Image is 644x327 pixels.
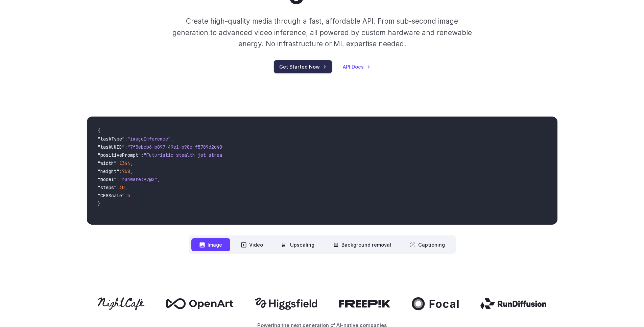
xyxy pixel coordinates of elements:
[325,238,399,251] button: Background removal
[127,193,130,199] span: 5
[125,144,127,150] span: :
[98,201,100,207] span: }
[117,160,119,166] span: :
[98,168,119,174] span: "height"
[125,193,127,199] span: :
[98,152,141,158] span: "positivePrompt"
[127,136,171,142] span: "imageInference"
[98,176,117,182] span: "model"
[119,184,125,191] span: 40
[402,238,453,251] button: Captioning
[125,184,127,191] span: ,
[119,160,130,166] span: 1344
[119,176,157,182] span: "runware:97@2"
[117,184,119,191] span: :
[141,152,144,158] span: :
[98,184,117,191] span: "steps"
[98,128,100,134] span: {
[130,160,133,166] span: ,
[343,63,371,71] a: API Docs
[144,152,390,158] span: "Futuristic stealth jet streaking through a neon-lit cityscape with glowing purple exhaust"
[233,238,271,251] button: Video
[171,16,473,49] p: Create high-quality media through a fast, affordable API. From sub-second image generation to adv...
[127,144,230,150] span: "7f3ebcb6-b897-49e1-b98c-f5789d2d40d7"
[274,238,323,251] button: Upscaling
[98,193,125,199] span: "CFGScale"
[191,238,230,251] button: Image
[125,136,127,142] span: :
[171,136,173,142] span: ,
[130,168,133,174] span: ,
[117,176,119,182] span: :
[98,144,125,150] span: "taskUUID"
[122,168,130,174] span: 768
[98,160,117,166] span: "width"
[98,136,125,142] span: "taskType"
[157,176,160,182] span: ,
[274,60,332,73] a: Get Started Now
[119,168,122,174] span: :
